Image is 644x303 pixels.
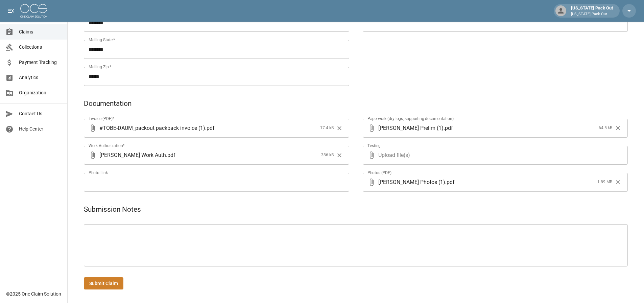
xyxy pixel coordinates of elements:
[19,74,62,81] span: Analytics
[613,177,623,187] button: Clear
[19,28,62,36] span: Claims
[571,11,613,17] p: [US_STATE] Pack Out
[613,123,623,133] button: Clear
[599,125,612,132] span: 64.5 kB
[84,277,123,290] button: Submit Claim
[19,59,62,66] span: Payment Tracking
[19,110,62,117] span: Contact Us
[89,143,125,148] label: Work Authorization*
[367,116,454,121] label: Paperwork (dry logs, supporting documentation)
[378,146,610,165] span: Upload file(s)
[4,4,18,18] button: open drawer
[99,151,166,159] span: [PERSON_NAME] Work Auth
[19,89,62,96] span: Organization
[6,290,61,297] div: © 2025 One Claim Solution
[334,123,344,133] button: Clear
[89,170,108,176] label: Photo Link
[19,125,62,133] span: Help Center
[378,178,445,186] span: [PERSON_NAME] Photos (1)
[20,4,47,18] img: ocs-logo-white-transparent.png
[378,124,444,132] span: [PERSON_NAME] Prelim (1)
[444,124,453,132] span: . pdf
[321,152,334,159] span: 386 kB
[166,151,175,159] span: . pdf
[367,170,391,176] label: Photos (PDF)
[19,44,62,51] span: Collections
[367,143,381,148] label: Testing
[89,64,112,70] label: Mailing Zip
[597,179,612,186] span: 1.89 MB
[205,124,215,132] span: . pdf
[445,178,455,186] span: . pdf
[89,116,115,121] label: Invoice (PDF)*
[334,150,344,160] button: Clear
[89,37,115,43] label: Mailing State
[99,124,205,132] span: #TOBE-DAUM_packout packback invoice (1)
[568,5,616,17] div: [US_STATE] Pack Out
[320,125,334,132] span: 17.4 kB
